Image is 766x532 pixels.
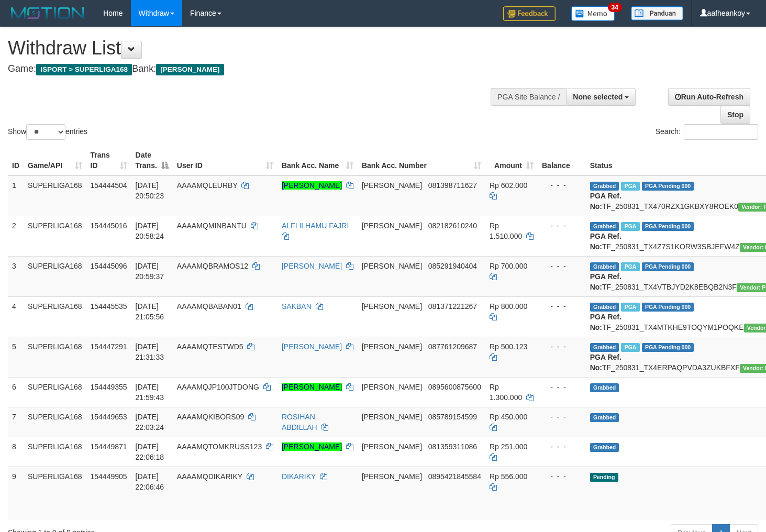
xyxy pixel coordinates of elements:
[282,413,317,431] a: ROSIHAN ABDILLAH
[642,262,694,271] span: PGA Pending
[542,441,582,452] div: - - -
[177,181,238,190] span: AAAAMQLEURBY
[608,3,622,12] span: 34
[684,124,758,140] input: Search:
[8,337,24,377] td: 5
[490,221,522,240] span: Rp 1.510.000
[26,124,65,140] select: Showentries
[490,472,527,481] span: Rp 556.000
[282,383,342,391] a: [PERSON_NAME]
[428,302,477,311] span: Copy 081371221267 to clipboard
[490,383,522,402] span: Rp 1.300.000
[668,88,750,106] a: Run Auto-Refresh
[177,302,241,311] span: AAAAMQBABAN01
[8,377,24,407] td: 6
[177,342,243,351] span: AAAAMQTESTWD5
[91,442,127,451] span: 154449871
[24,296,86,337] td: SUPERLIGA168
[428,342,477,351] span: Copy 087761209687 to clipboard
[8,146,24,175] th: ID
[590,313,621,331] b: PGA Ref. No:
[136,181,164,200] span: [DATE] 20:50:23
[590,353,621,372] b: PGA Ref. No:
[8,437,24,467] td: 8
[631,6,683,20] img: panduan.png
[490,181,527,190] span: Rp 602.000
[428,181,477,190] span: Copy 081398711627 to clipboard
[362,342,422,351] span: [PERSON_NAME]
[8,64,500,74] h4: Game: Bank:
[282,221,349,230] a: ALFI ILHAMU FAJRI
[24,407,86,437] td: SUPERLIGA168
[590,272,621,291] b: PGA Ref. No:
[642,303,694,312] span: PGA Pending
[362,262,422,270] span: [PERSON_NAME]
[177,383,259,391] span: AAAAMQJP100JTDONG
[24,175,86,216] td: SUPERLIGA168
[131,146,173,175] th: Date Trans.: activate to sort column descending
[91,221,127,230] span: 154445016
[36,64,132,75] span: ISPORT > SUPERLIGA168
[362,221,422,230] span: [PERSON_NAME]
[590,303,619,312] span: Grabbed
[590,222,619,231] span: Grabbed
[590,182,619,191] span: Grabbed
[91,181,127,190] span: 154444504
[590,473,618,482] span: Pending
[8,256,24,296] td: 3
[136,342,164,361] span: [DATE] 21:31:33
[428,413,477,421] span: Copy 085789154599 to clipboard
[24,216,86,256] td: SUPERLIGA168
[621,343,639,352] span: Marked by aafmaleo
[8,296,24,337] td: 4
[362,442,422,451] span: [PERSON_NAME]
[136,472,164,491] span: [DATE] 22:06:46
[542,412,582,422] div: - - -
[177,221,247,230] span: AAAAMQMINBANTU
[490,413,527,421] span: Rp 450.000
[642,343,694,352] span: PGA Pending
[24,377,86,407] td: SUPERLIGA168
[538,146,586,175] th: Balance
[177,442,262,451] span: AAAAMQTOMKRUSS123
[542,261,582,271] div: - - -
[173,146,277,175] th: User ID: activate to sort column ascending
[177,472,242,481] span: AAAAMQDIKARIKY
[8,467,24,520] td: 9
[24,437,86,467] td: SUPERLIGA168
[136,221,164,240] span: [DATE] 20:58:24
[136,442,164,461] span: [DATE] 22:06:18
[573,93,623,101] span: None selected
[428,472,481,481] span: Copy 0895421845584 to clipboard
[571,6,615,21] img: Button%20Memo.svg
[362,181,422,190] span: [PERSON_NAME]
[282,302,312,311] a: SAKBAN
[136,302,164,321] span: [DATE] 21:05:56
[282,262,342,270] a: [PERSON_NAME]
[136,262,164,281] span: [DATE] 20:59:37
[177,413,244,421] span: AAAAMQKIBORS09
[490,262,527,270] span: Rp 700.000
[8,175,24,216] td: 1
[542,301,582,312] div: - - -
[428,221,477,230] span: Copy 082182610240 to clipboard
[656,124,758,140] label: Search:
[91,302,127,311] span: 154445535
[24,146,86,175] th: Game/API: activate to sort column ascending
[91,383,127,391] span: 154449355
[542,471,582,482] div: - - -
[282,472,316,481] a: DIKARIKY
[362,413,422,421] span: [PERSON_NAME]
[590,383,619,392] span: Grabbed
[362,302,422,311] span: [PERSON_NAME]
[490,342,527,351] span: Rp 500.123
[91,262,127,270] span: 154445096
[491,88,566,106] div: PGA Site Balance /
[136,383,164,402] span: [DATE] 21:59:43
[590,343,619,352] span: Grabbed
[590,262,619,271] span: Grabbed
[542,341,582,352] div: - - -
[590,413,619,422] span: Grabbed
[542,180,582,191] div: - - -
[720,106,750,124] a: Stop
